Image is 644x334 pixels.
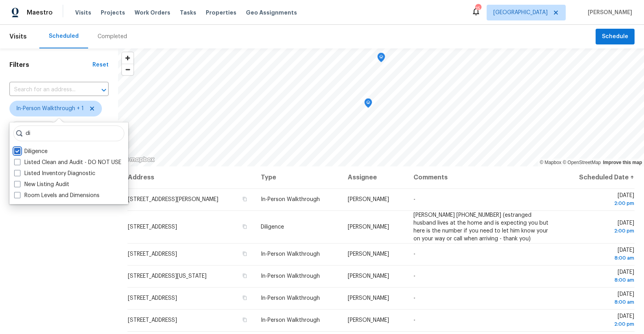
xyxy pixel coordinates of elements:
[413,273,415,279] span: -
[14,192,100,199] label: Room Levels and Dimensions
[602,32,628,42] span: Schedule
[566,220,634,235] span: [DATE]
[127,166,255,188] th: Address
[566,199,634,207] div: 2:00 pm
[566,292,634,306] span: [DATE]
[122,64,133,75] span: Zoom out
[493,9,548,17] span: [GEOGRAPHIC_DATA]
[348,295,389,301] span: [PERSON_NAME]
[255,166,342,188] th: Type
[241,272,248,279] button: Copy Address
[559,166,635,188] th: Scheduled Date ↑
[92,61,109,69] div: Reset
[180,10,196,15] span: Tasks
[261,273,320,279] span: In-Person Walkthrough
[377,53,385,65] div: Map marker
[75,9,91,17] span: Visits
[98,33,127,41] div: Completed
[135,9,170,17] span: Work Orders
[348,273,389,279] span: [PERSON_NAME]
[413,251,415,257] span: -
[241,316,248,323] button: Copy Address
[566,298,634,306] div: 8:00 am
[413,212,548,242] span: [PERSON_NAME] [PHONE_NUMBER] (estranged husband lives at the home and is expecting you but here i...
[341,166,407,188] th: Assignee
[206,9,236,17] span: Properties
[49,32,79,40] div: Scheduled
[566,247,634,262] span: [DATE]
[585,9,632,17] span: [PERSON_NAME]
[241,294,248,301] button: Copy Address
[122,52,133,64] button: Zoom in
[14,170,95,177] label: Listed Inventory Diagnostic
[563,160,601,165] a: OpenStreetMap
[128,295,177,301] span: [STREET_ADDRESS]
[566,269,634,284] span: [DATE]
[101,9,125,17] span: Projects
[261,197,320,202] span: In-Person Walkthrough
[596,29,635,45] button: Schedule
[241,223,248,230] button: Copy Address
[9,61,92,69] h1: Filters
[566,254,634,262] div: 8:00 am
[348,197,389,202] span: [PERSON_NAME]
[241,196,248,203] button: Copy Address
[246,9,297,17] span: Geo Assignments
[348,251,389,257] span: [PERSON_NAME]
[413,317,415,323] span: -
[566,227,634,235] div: 2:00 pm
[413,197,415,202] span: -
[14,148,48,155] label: Diligence
[261,251,320,257] span: In-Person Walkthrough
[348,317,389,323] span: [PERSON_NAME]
[566,276,634,284] div: 8:00 am
[566,314,634,328] span: [DATE]
[261,295,320,301] span: In-Person Walkthrough
[407,166,559,188] th: Comments
[128,224,177,230] span: [STREET_ADDRESS]
[261,224,284,230] span: Diligence
[261,317,320,323] span: In-Person Walkthrough
[128,197,218,202] span: [STREET_ADDRESS][PERSON_NAME]
[14,181,69,188] label: New Listing Audit
[122,64,133,75] button: Zoom out
[9,28,27,45] span: Visits
[603,160,642,165] a: Improve this map
[566,193,634,207] span: [DATE]
[98,85,109,96] button: Open
[348,224,389,230] span: [PERSON_NAME]
[413,295,415,301] span: -
[540,160,561,165] a: Mapbox
[128,317,177,323] span: [STREET_ADDRESS]
[27,9,53,17] span: Maestro
[118,48,644,166] canvas: Map
[9,84,87,96] input: Search for an address...
[566,320,634,328] div: 2:00 pm
[120,155,155,164] a: Mapbox homepage
[364,98,372,111] div: Map marker
[128,251,177,257] span: [STREET_ADDRESS]
[16,105,84,113] span: In-Person Walkthrough + 1
[241,250,248,257] button: Copy Address
[475,5,481,13] div: 15
[128,273,207,279] span: [STREET_ADDRESS][US_STATE]
[14,159,121,166] label: Listed Clean and Audit - DO NOT USE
